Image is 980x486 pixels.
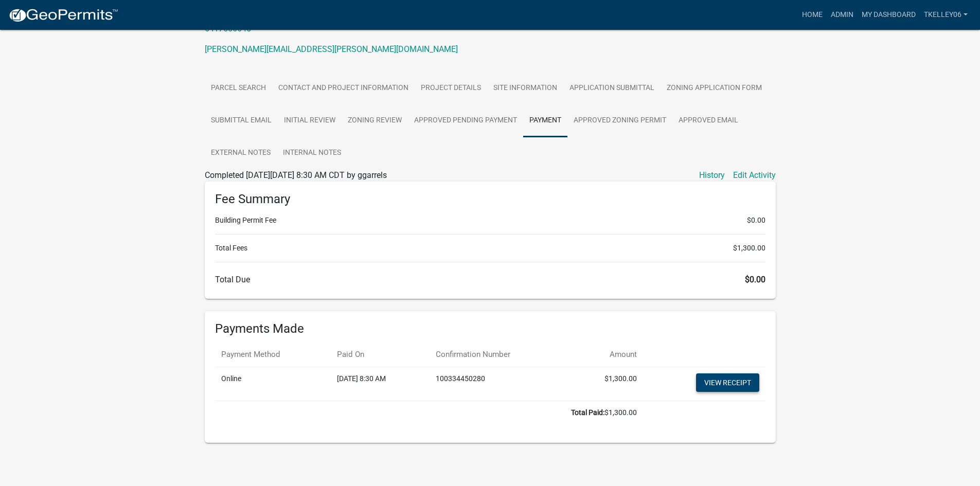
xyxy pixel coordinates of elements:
[523,104,567,137] a: Payment
[272,72,415,105] a: Contact and Project Information
[331,343,430,367] th: Paid On
[215,275,765,284] h6: Total Due
[215,243,765,254] li: Total Fees
[798,5,827,25] a: Home
[331,367,430,401] td: [DATE] 8:30 AM
[215,192,765,207] h6: Fee Summary
[745,275,765,284] span: $0.00
[661,72,768,105] a: Zoning Application Form
[215,215,765,226] li: Building Permit Fee
[430,367,571,401] td: 100334450280
[571,367,643,401] td: $1,300.00
[215,321,765,336] h6: Payments Made
[699,169,725,182] a: History
[733,169,776,182] a: Edit Activity
[747,215,765,226] span: $0.00
[408,104,523,137] a: Approved Pending Payment
[430,343,571,367] th: Confirmation Number
[215,367,331,401] td: Online
[733,243,765,254] span: $1,300.00
[205,137,277,170] a: External Notes
[342,104,408,137] a: Zoning Review
[567,104,672,137] a: Approved Zoning Permit
[487,72,563,105] a: Site Information
[571,408,604,417] b: Total Paid:
[696,373,759,392] a: View receipt
[827,5,858,25] a: Admin
[205,170,387,180] span: Completed [DATE][DATE] 8:30 AM CDT by ggarrels
[205,44,458,54] a: [PERSON_NAME][EMAIL_ADDRESS][PERSON_NAME][DOMAIN_NAME]
[415,72,487,105] a: Project Details
[563,72,661,105] a: Application Submittal
[277,137,347,170] a: Internal Notes
[672,104,744,137] a: Approved Email
[205,104,278,137] a: Submittal Email
[205,72,272,105] a: Parcel search
[278,104,342,137] a: Initial Review
[858,5,920,25] a: My Dashboard
[215,343,331,367] th: Payment Method
[215,401,643,424] td: $1,300.00
[571,343,643,367] th: Amount
[920,5,972,25] a: Tkelley06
